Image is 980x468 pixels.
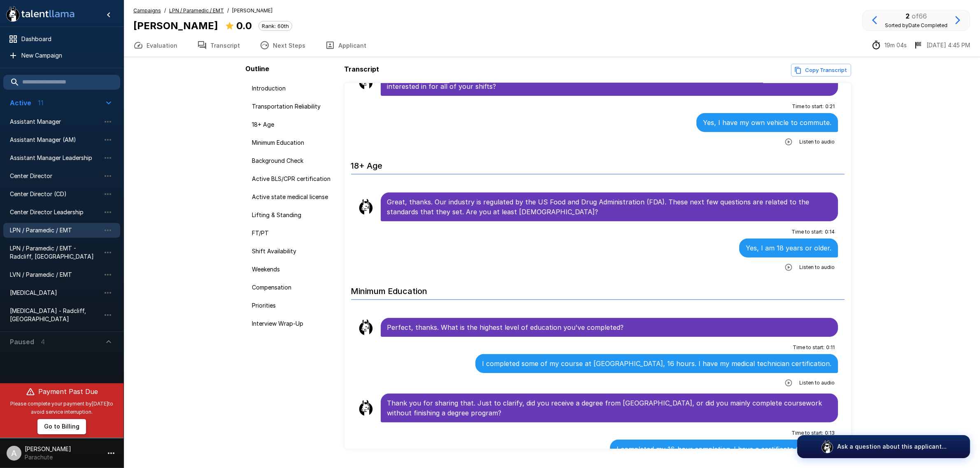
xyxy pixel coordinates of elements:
[246,208,341,222] div: Lifting & Standing
[246,171,341,186] div: Active BLS/CPR certification
[482,359,831,368] p: I completed some of my course at [GEOGRAPHIC_DATA], 16 hours. I have my medical technician certif...
[133,20,218,32] b: [PERSON_NAME]
[358,400,374,416] img: llama_clean.png
[232,7,272,15] span: [PERSON_NAME]
[236,20,252,32] b: 0.0
[246,244,341,259] div: Shift Availability
[187,34,250,57] button: Transcript
[821,440,834,453] img: logo_glasses@2x.png
[358,199,374,215] img: llama_clean.png
[250,34,315,57] button: Next Steps
[252,84,335,93] span: Introduction
[799,263,835,271] span: Listen to audio
[252,301,335,310] span: Priorities
[259,23,292,29] span: Rank: 60th
[246,262,341,277] div: Weekends
[246,190,341,204] div: Active state medical license
[825,102,835,111] span: 0 : 21
[246,65,270,73] b: Outline
[837,443,947,451] p: Ask a question about this applicant...
[246,117,341,132] div: 18+ Age
[123,34,187,57] button: Evaluation
[351,153,845,174] h6: 18+ Age
[885,41,907,49] p: 19m 04s
[252,139,335,147] span: Minimum Education
[358,319,374,336] img: llama_clean.png
[252,211,335,219] span: Lifting & Standing
[345,65,379,73] b: Transcript
[252,320,335,328] span: Interview Wrap-Up
[246,280,341,295] div: Compensation
[252,175,335,183] span: Active BLS/CPR certification
[387,398,832,418] p: Thank you for sharing that. Just to clarify, did you receive a degree from [GEOGRAPHIC_DATA], or ...
[351,278,845,300] h6: Minimum Education
[913,40,970,50] div: The date and time when the interview was completed
[797,435,970,458] button: Ask a question about this applicant...
[252,102,335,111] span: Transportation Reliability
[792,102,824,111] span: Time to start :
[169,7,224,14] u: LPN / Paramedic / EMT
[252,157,335,165] span: Background Check
[926,41,970,49] p: [DATE] 4:45 PM
[133,7,161,14] u: Campaigns
[227,7,229,15] span: /
[746,243,831,253] p: Yes, I am 18 years or older.
[246,316,341,331] div: Interview Wrap-Up
[252,229,335,237] span: FT/PT
[387,322,832,332] p: Perfect, thanks. What is the highest level of education you've completed?
[246,153,341,168] div: Background Check
[252,247,335,255] span: Shift Availability
[617,444,831,454] p: I completed my 16-hour completion. I have a certificate from them.
[246,81,341,96] div: Introduction
[252,283,335,292] span: Compensation
[791,64,851,76] button: Copy transcript
[246,226,341,241] div: FT/PT
[246,298,341,313] div: Priorities
[246,135,341,150] div: Minimum Education
[703,118,831,127] p: Yes, I have my own vehicle to commute.
[252,193,335,201] span: Active state medical license
[252,265,335,273] span: Weekends
[793,343,824,352] span: Time to start :
[826,343,835,352] span: 0 : 11
[825,228,835,236] span: 0 : 14
[825,429,835,437] span: 0 : 13
[387,197,832,217] p: Great, thanks. Our industry is regulated by the US Food and Drug Administration (FDA). These next...
[906,12,910,20] b: 2
[885,22,947,28] span: Sorted by Date Completed
[871,40,907,50] div: The time between starting and completing the interview
[252,120,335,129] span: 18+ Age
[912,12,927,20] span: of 66
[799,379,835,387] span: Listen to audio
[799,138,835,146] span: Listen to audio
[791,228,823,236] span: Time to start :
[315,34,376,57] button: Applicant
[164,7,166,15] span: /
[791,429,823,437] span: Time to start :
[246,99,341,114] div: Transportation Reliability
